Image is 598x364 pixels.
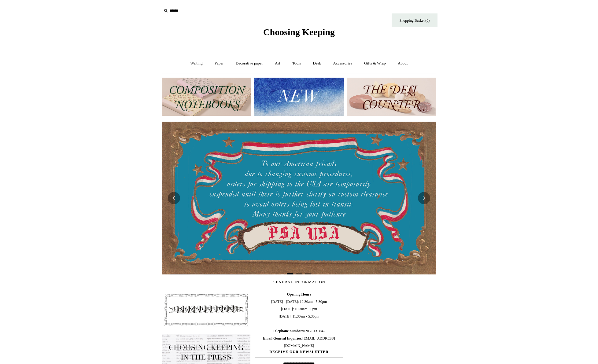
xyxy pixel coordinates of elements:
span: RECEIVE OUR NEWSLETTER [255,349,343,355]
img: The Deli Counter [347,78,436,116]
button: Page 1 [287,273,293,274]
a: Tools [287,55,307,72]
a: Writing [185,55,208,72]
span: Choosing Keeping [263,27,335,37]
a: Accessories [328,55,358,72]
img: USA PSA .jpg__PID:33428022-6587-48b7-8b57-d7eefc91f15a [162,122,436,274]
a: Paper [209,55,229,72]
a: Art [269,55,286,72]
img: New.jpg__PID:f73bdf93-380a-4a35-bcfe-7823039498e1 [254,78,344,116]
b: : [302,329,303,333]
b: Email General Inquiries: [263,336,302,340]
a: Choosing Keeping [263,32,335,36]
b: Telephone number [273,329,303,333]
img: pf-4db91bb9--1305-Newsletter-Button_1200x.jpg [162,291,250,329]
button: Next [418,192,430,204]
span: [DATE] - [DATE]: 10:30am - 5:30pm [DATE]: 10.30am - 6pm [DATE]: 11.30am - 5.30pm 020 7613 3842 [255,291,343,349]
span: [EMAIL_ADDRESS][DOMAIN_NAME] [263,336,335,348]
a: About [392,55,413,72]
span: GENERAL INFORMATION [273,280,325,284]
button: Page 3 [305,273,311,274]
button: Previous [168,192,180,204]
img: 202302 Composition ledgers.jpg__PID:69722ee6-fa44-49dd-a067-31375e5d54ec [162,78,251,116]
a: Decorative paper [230,55,268,72]
a: Gifts & Wrap [359,55,391,72]
a: Desk [308,55,327,72]
a: Shopping Basket (0) [392,13,437,27]
b: Opening Hours [287,292,311,296]
button: Page 2 [296,273,302,274]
